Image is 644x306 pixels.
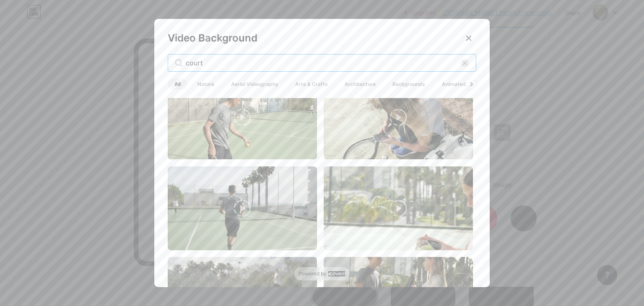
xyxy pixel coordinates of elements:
[186,58,460,68] input: Search Videos
[338,78,382,90] span: Architecture
[435,78,473,90] span: Animated
[288,78,335,90] span: Arts & Crafts
[299,270,327,277] span: Powered by
[224,78,285,90] span: Aerial Videography
[191,78,221,90] span: Nature
[386,78,432,90] span: Backgrounds
[168,32,257,44] span: Video Background
[168,78,187,90] span: All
